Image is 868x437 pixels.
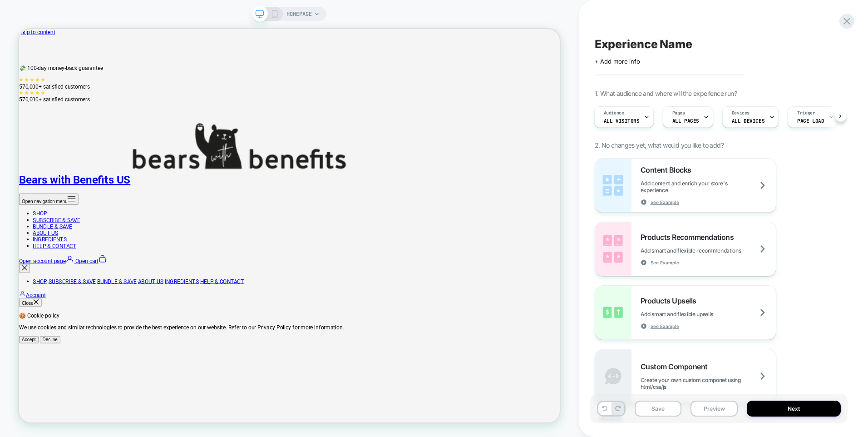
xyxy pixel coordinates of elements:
[595,89,737,97] span: 1. What audience and where will the experience run?
[651,259,679,266] span: See Example
[641,233,738,242] span: Products Recommendations
[18,242,37,250] a: SHOP
[595,37,692,51] span: Experience Name
[672,118,699,124] span: ALL PAGES
[28,409,55,419] button: Decline
[604,110,624,116] span: Audience
[104,332,157,341] a: BUNDLE & SAVE
[75,305,106,313] span: Open cart
[604,118,640,124] span: All Visitors
[18,259,71,268] a: BUNDLE & SAVE
[4,226,64,233] span: Open navigation menu
[73,305,117,313] a: Open cart
[641,180,776,194] span: Add content and enrich your store's experience
[18,268,52,276] a: ABOUT US
[641,377,776,390] span: Create your own custom componet using html/css/js
[732,118,764,124] span: ALL DEVICES
[732,110,750,116] span: Devices
[690,401,738,417] button: Preview
[4,362,19,369] span: Close
[651,199,679,205] span: See Example
[641,362,712,371] span: Custom Component
[18,276,64,285] a: INGREDIENTS
[39,332,102,341] a: SUBSCRIBE & SAVE
[635,401,682,417] button: Save
[595,58,640,65] span: + Add more info
[651,323,679,329] span: See Example
[797,110,815,116] span: Trigger
[18,250,81,259] a: SUBSCRIBE & SAVE
[18,332,37,341] a: SHOP
[286,7,312,21] span: HOMEPAGE
[641,247,764,254] span: Add smart and flexible recommendations
[797,118,824,124] span: Page Load
[641,296,701,305] span: Products Upsells
[18,285,76,293] a: HELP & CONTACT
[641,165,696,174] span: Content Blocks
[747,401,841,417] button: Next
[158,332,192,341] a: ABOUT US
[242,332,300,341] a: HELP & CONTACT
[641,311,736,318] span: Add smart and flexible upsells
[595,141,724,149] span: 2. No changes yet, what would you like to add?
[194,332,240,341] a: INGREDIENTS
[672,110,685,116] span: Pages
